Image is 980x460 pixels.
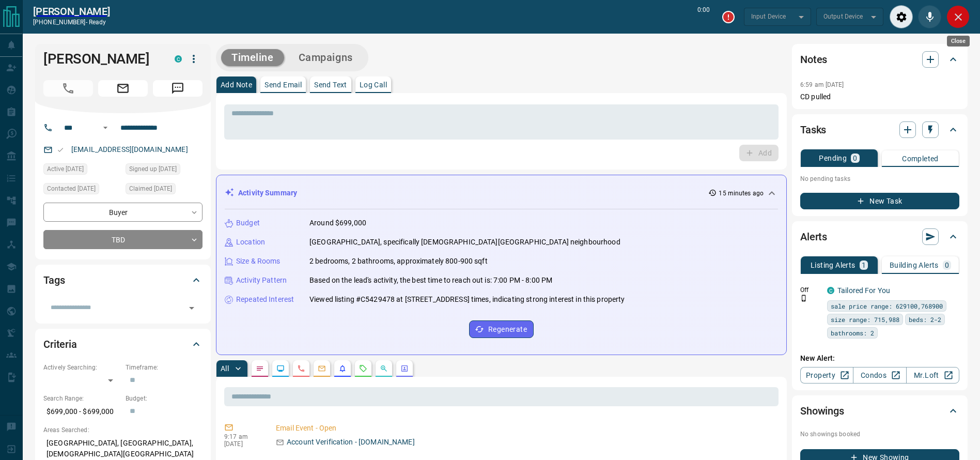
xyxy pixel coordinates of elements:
p: Budget [236,218,260,228]
svg: Calls [297,364,305,373]
span: Claimed [DATE] [129,183,172,194]
p: Log Call [360,81,387,88]
p: Activity Summary [238,188,297,198]
div: Alerts [800,224,959,249]
p: No pending tasks [800,171,959,187]
p: [GEOGRAPHIC_DATA], specifically [DEMOGRAPHIC_DATA][GEOGRAPHIC_DATA] neighbourhood [309,237,620,248]
p: Listing Alerts [811,262,855,269]
p: Send Text [314,81,347,88]
p: $699,000 - $699,000 [43,403,120,420]
span: Call [43,80,93,97]
p: Account Verification - [DOMAIN_NAME] [287,437,415,448]
a: [PERSON_NAME] [33,5,110,18]
h2: Notes [800,51,827,68]
p: Building Alerts [890,262,939,269]
h2: Showings [800,403,844,419]
p: [DATE] [224,440,260,448]
p: 6:59 am [DATE] [800,81,844,88]
div: Close [947,36,970,47]
svg: Agent Actions [400,364,409,373]
svg: Notes [256,364,264,373]
p: Viewed listing #C5429478 at [STREET_ADDRESS] times, indicating strong interest in this property [309,294,625,305]
p: All [221,365,229,372]
p: Activity Pattern [236,275,287,286]
div: Tasks [800,117,959,142]
p: Completed [902,155,939,162]
p: Actively Searching: [43,363,120,372]
div: Buyer [43,203,203,222]
p: Size & Rooms [236,256,281,267]
p: 2 bedrooms, 2 bathrooms, approximately 800-900 sqft [309,256,488,267]
svg: Requests [359,364,367,373]
a: Tailored For You [837,286,890,295]
p: Repeated Interest [236,294,294,305]
span: ready [89,19,106,26]
a: [EMAIL_ADDRESS][DOMAIN_NAME] [71,145,188,154]
svg: Emails [318,364,326,373]
p: Email Event - Open [276,423,774,434]
p: New Alert: [800,353,959,364]
p: Pending [819,155,847,162]
span: bathrooms: 2 [831,328,874,338]
span: Contacted [DATE] [47,183,96,194]
p: CD pulled [800,91,959,102]
button: Regenerate [469,320,534,338]
p: 15 minutes ago [719,189,764,198]
div: Showings [800,398,959,423]
div: Thu Sep 11 2025 [126,183,203,197]
div: TBD [43,230,203,249]
p: 9:17 am [224,433,260,440]
p: Search Range: [43,394,120,403]
div: Tue Sep 09 2025 [126,163,203,178]
p: Send Email [265,81,302,88]
div: Mute [918,5,941,28]
svg: Listing Alerts [338,364,347,373]
h1: [PERSON_NAME] [43,51,159,67]
div: Thu Sep 11 2025 [43,163,120,178]
button: New Task [800,193,959,209]
div: Close [946,5,970,28]
svg: Email Valid [57,146,64,154]
h2: Criteria [43,336,77,352]
div: Notes [800,47,959,72]
span: sale price range: 629100,768900 [831,301,943,311]
span: beds: 2-2 [909,314,941,325]
p: Location [236,237,265,248]
p: 1 [862,262,866,269]
div: condos.ca [827,287,834,294]
p: Off [800,285,821,295]
button: Campaigns [288,49,363,66]
a: Condos [853,367,906,384]
p: [PHONE_NUMBER] - [33,18,110,27]
h2: Tasks [800,121,826,138]
div: Tags [43,268,203,293]
div: Activity Summary15 minutes ago [225,183,778,203]
svg: Lead Browsing Activity [276,364,285,373]
button: Open [184,301,199,315]
svg: Push Notification Only [800,295,807,302]
p: Add Note [221,81,252,88]
p: Timeframe: [126,363,203,372]
h2: Tags [43,272,65,288]
a: Mr.Loft [906,367,959,384]
p: Based on the lead's activity, the best time to reach out is: 7:00 PM - 8:00 PM [309,275,552,286]
span: Signed up [DATE] [129,164,177,174]
p: 0 [945,262,949,269]
p: 0:00 [697,5,710,28]
div: Thu Sep 11 2025 [43,183,120,197]
div: Audio Settings [890,5,913,28]
p: No showings booked [800,430,959,439]
svg: Opportunities [380,364,388,373]
span: Message [153,80,203,97]
p: Budget: [126,394,203,403]
button: Timeline [221,49,284,66]
p: Around $699,000 [309,218,366,228]
p: 0 [853,155,857,162]
div: condos.ca [175,55,182,63]
span: Active [DATE] [47,164,84,174]
button: Open [99,121,112,134]
span: size range: 715,988 [831,314,899,325]
a: Property [800,367,853,384]
span: Email [98,80,148,97]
